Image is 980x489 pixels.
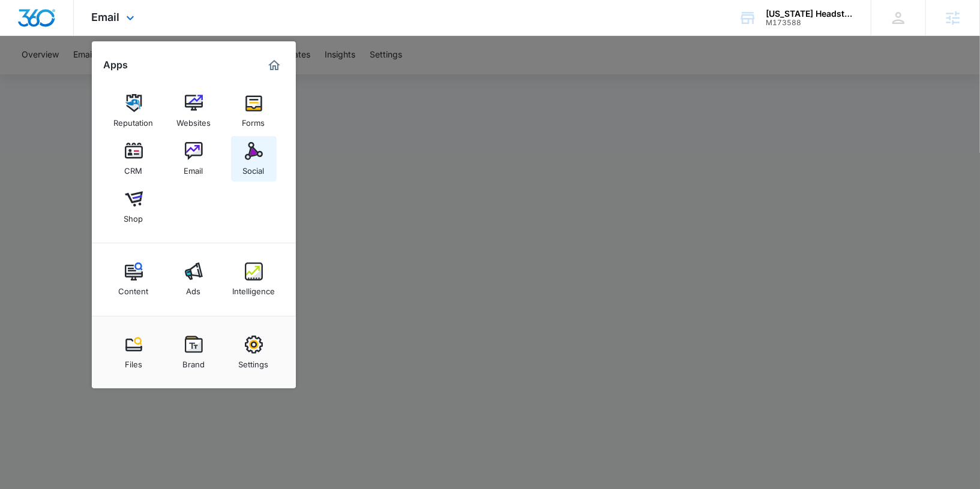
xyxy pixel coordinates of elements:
[231,256,277,302] a: Intelligence
[111,330,157,375] a: Files
[182,354,205,369] div: Brand
[111,136,157,182] a: CRM
[125,160,143,176] div: CRM
[111,88,157,134] a: Reputation
[766,9,853,19] div: account name
[119,280,149,296] div: Content
[176,112,211,128] div: Websites
[265,56,284,75] a: Marketing 360® Dashboard
[232,280,275,296] div: Intelligence
[114,112,154,128] div: Reputation
[111,256,157,302] a: Content
[171,136,217,182] a: Email
[171,88,217,134] a: Websites
[171,256,217,302] a: Ads
[242,112,265,128] div: Forms
[766,19,853,27] div: account id
[239,354,269,369] div: Settings
[92,11,120,23] span: Email
[184,160,203,176] div: Email
[171,330,217,375] a: Brand
[231,88,277,134] a: Forms
[231,136,277,182] a: Social
[231,330,277,375] a: Settings
[124,208,143,224] div: Shop
[187,280,201,296] div: Ads
[111,184,157,230] a: Shop
[243,160,265,176] div: Social
[125,354,142,369] div: Files
[104,59,128,71] h2: Apps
